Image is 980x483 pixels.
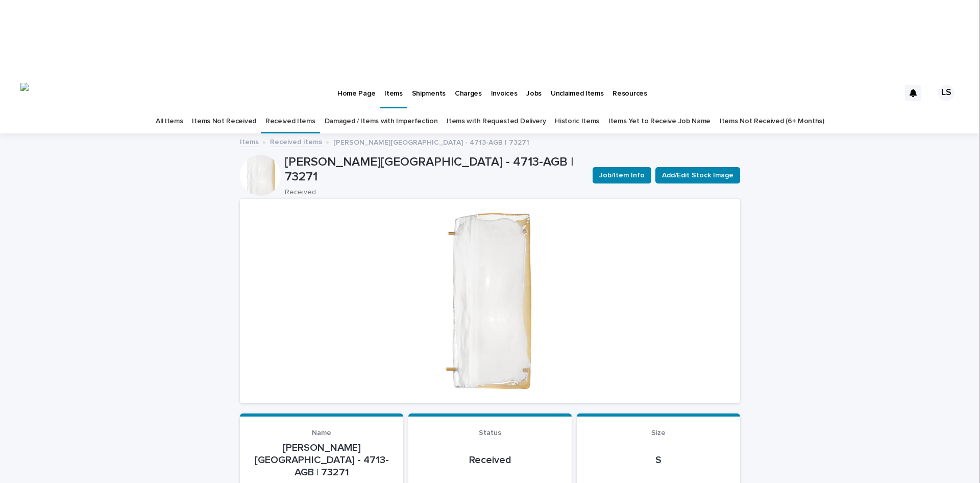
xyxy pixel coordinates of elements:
span: Status [479,429,501,436]
a: Items Not Received [192,109,256,133]
p: Shipments [412,77,446,98]
a: Items with Requested Delivery [447,109,546,133]
p: Home Page [337,77,375,98]
a: Shipments [407,77,450,108]
button: Job/Item Info [593,167,651,183]
p: Invoices [491,77,518,98]
a: Items Yet to Receive Job Name [608,109,710,133]
p: Jobs [526,77,542,98]
span: Job/Item Info [599,170,645,180]
p: [PERSON_NAME][GEOGRAPHIC_DATA] - 4713-AGB | 73271 [285,155,584,185]
p: [PERSON_NAME][GEOGRAPHIC_DATA] - 4713-AGB | 73271 [333,136,529,147]
a: Resources [608,77,651,108]
a: Damaged / Items with Imperfection [325,109,438,133]
a: Invoices [486,77,522,108]
a: Received Items [270,135,322,147]
a: Items [240,135,259,147]
p: Charges [455,77,482,98]
p: S [589,454,728,466]
p: Items [384,77,402,98]
div: LS [938,85,954,101]
a: Jobs [522,77,546,108]
p: Unclaimed Items [551,77,603,98]
img: W4wZFdokbAll_G_AXrdCIDHa4MYwM7XDfQJhnLRKC3E [20,83,29,103]
p: Received [421,454,559,466]
a: Received Items [265,109,315,133]
span: Size [651,429,666,436]
span: Name [312,429,331,436]
a: Unclaimed Items [546,77,608,108]
a: Home Page [333,77,380,108]
span: Add/Edit Stock Image [662,170,733,180]
a: All Items [156,109,183,133]
a: Charges [450,77,486,108]
a: Items Not Received (6+ Months) [720,109,824,133]
button: Add/Edit Stock Image [655,167,740,183]
p: Resources [612,77,647,98]
a: Items [380,77,407,107]
p: [PERSON_NAME][GEOGRAPHIC_DATA] - 4713-AGB | 73271 [252,442,391,478]
a: Historic Items [555,109,599,133]
p: Received [285,188,580,197]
